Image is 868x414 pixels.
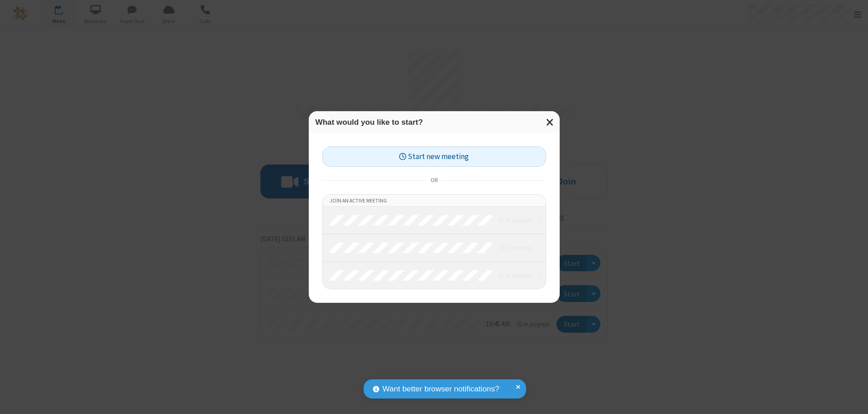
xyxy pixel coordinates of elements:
em: in progress [499,216,532,225]
button: Start new meeting [322,146,546,167]
em: in progress [499,244,532,252]
li: Join an active meeting [323,195,546,207]
span: Want better browser notifications? [382,383,499,395]
em: in progress [499,271,532,280]
span: or [427,174,441,187]
h3: What would you like to start? [316,118,553,127]
button: Close modal [541,111,560,133]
